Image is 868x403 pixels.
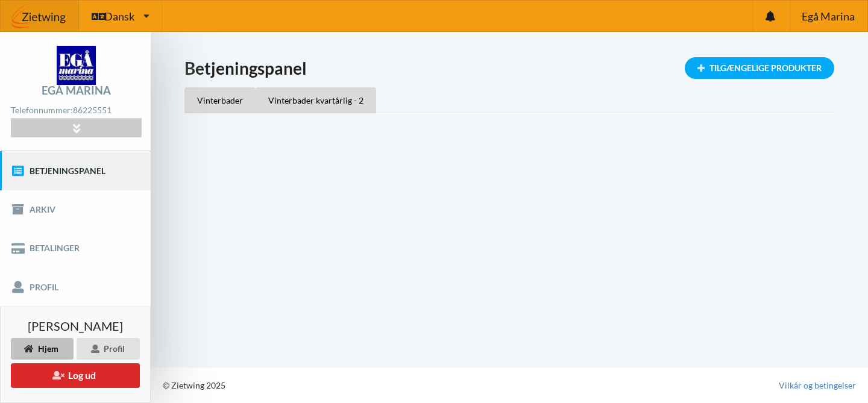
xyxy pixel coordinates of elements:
[779,380,856,392] a: Vilkår og betingelser
[77,338,140,360] div: Profil
[73,105,112,115] strong: 86225551
[256,87,376,113] div: Vinterbader kvartårlig - 2
[184,57,834,79] h1: Betjeningspanel
[11,338,74,360] div: Hjem
[104,11,134,22] span: Dansk
[802,11,855,22] span: Egå Marina
[184,87,256,113] div: Vinterbader
[11,363,140,388] button: Log ud
[57,46,96,85] img: logo
[28,320,123,332] span: [PERSON_NAME]
[11,102,141,119] div: Telefonnummer:
[42,85,111,96] div: Egå Marina
[685,57,834,79] div: Tilgængelige Produkter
